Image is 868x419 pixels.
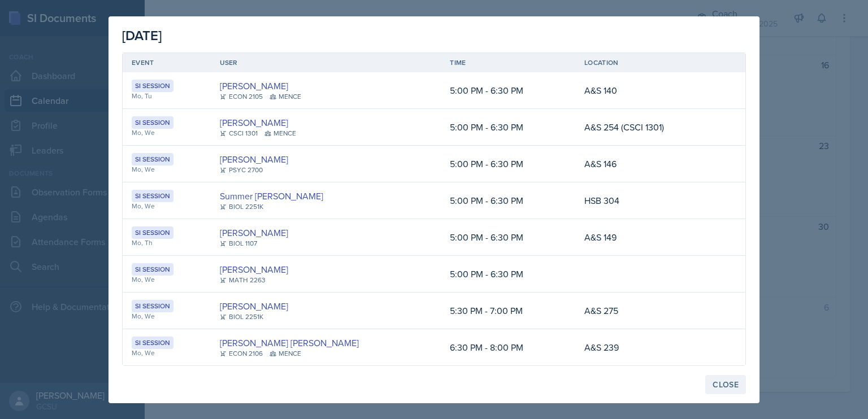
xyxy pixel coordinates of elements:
div: PSYC 2700 [220,165,263,175]
td: 5:00 PM - 6:30 PM [441,182,575,219]
a: [PERSON_NAME] [220,263,288,276]
a: [PERSON_NAME] [220,79,288,93]
div: BIOL 1107 [220,238,257,248]
td: A&S 146 [575,146,719,182]
div: Mo, Tu [132,91,202,101]
div: Mo, Th [132,238,202,248]
td: 5:00 PM - 6:30 PM [441,256,575,293]
th: User [211,53,441,72]
td: 5:00 PM - 6:30 PM [441,146,575,182]
td: HSB 304 [575,182,719,219]
div: SI Session [132,337,173,349]
div: MENCE [270,348,301,359]
div: [DATE] [122,25,746,46]
a: [PERSON_NAME] [220,299,288,313]
div: BIOL 2251K [220,202,263,212]
div: ECON 2105 [220,91,263,102]
div: SI Session [132,226,173,239]
div: CSCI 1301 [220,128,258,138]
td: A&S 149 [575,219,719,256]
div: MATH 2263 [220,275,266,285]
div: SI Session [132,190,173,202]
a: [PERSON_NAME] [220,152,288,166]
button: Close [705,375,746,394]
th: Time [441,53,575,72]
a: [PERSON_NAME] [PERSON_NAME] [220,336,359,350]
td: A&S 239 [575,329,719,365]
a: Summer [PERSON_NAME] [220,189,323,203]
div: Mo, We [132,311,202,321]
th: Location [575,53,719,72]
div: SI Session [132,300,173,312]
td: 5:00 PM - 6:30 PM [441,219,575,256]
div: ECON 2106 [220,348,263,359]
div: MENCE [264,128,296,138]
td: A&S 275 [575,293,719,329]
div: Mo, We [132,201,202,211]
td: 6:30 PM - 8:00 PM [441,329,575,365]
div: MENCE [270,91,301,102]
div: SI Session [132,263,173,276]
a: [PERSON_NAME] [220,226,288,239]
div: Mo, We [132,348,202,358]
div: SI Session [132,116,173,129]
div: Mo, We [132,274,202,285]
td: A&S 254 (CSCI 1301) [575,109,719,146]
td: A&S 140 [575,72,719,109]
td: 5:00 PM - 6:30 PM [441,72,575,109]
td: 5:30 PM - 7:00 PM [441,293,575,329]
div: BIOL 2251K [220,312,263,322]
div: Mo, We [132,164,202,174]
div: Close [713,380,739,389]
th: Event [123,53,211,72]
div: Mo, We [132,128,202,138]
a: [PERSON_NAME] [220,116,288,129]
div: SI Session [132,80,173,92]
td: 5:00 PM - 6:30 PM [441,109,575,146]
div: SI Session [132,153,173,165]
